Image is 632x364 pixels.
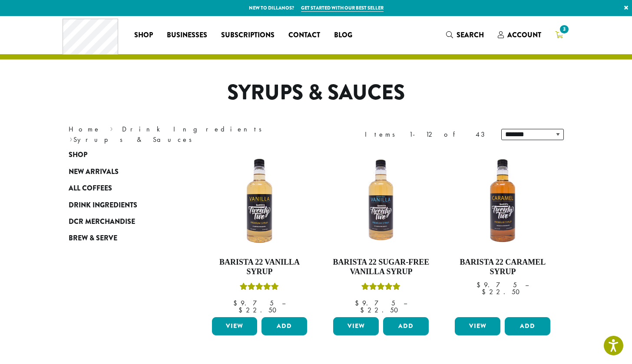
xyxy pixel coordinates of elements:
a: New Arrivals [69,164,173,180]
a: View [333,317,379,335]
a: Shop [127,28,160,42]
a: View [455,317,500,335]
a: Barista 22 Vanilla SyrupRated 5.00 out of 5 [210,151,310,314]
div: Rated 5.00 out of 5 [361,282,400,295]
bdi: 22.50 [238,305,281,315]
span: $ [238,305,246,315]
bdi: 9.75 [233,298,274,308]
a: Barista 22 Caramel Syrup [453,151,553,314]
span: 3 [558,23,570,35]
img: SF-VANILLA-300x300.png [331,151,431,251]
img: VANILLA-300x300.png [209,151,309,251]
bdi: 9.75 [476,280,517,289]
span: Businesses [167,30,207,41]
a: Drink Ingredients [69,197,173,213]
bdi: 9.75 [355,298,395,308]
span: Shop [69,150,87,161]
button: Add [505,317,550,335]
a: All Coffees [69,180,173,197]
span: $ [476,280,484,289]
bdi: 22.50 [360,305,402,315]
span: $ [233,298,241,308]
span: – [525,280,529,289]
span: DCR Merchandise [69,216,135,227]
a: Barista 22 Sugar-Free Vanilla SyrupRated 5.00 out of 5 [331,151,431,314]
span: Account [507,30,541,40]
h4: Barista 22 Caramel Syrup [453,258,553,276]
h4: Barista 22 Vanilla Syrup [210,258,310,276]
span: New Arrivals [69,167,119,177]
h4: Barista 22 Sugar-Free Vanilla Syrup [331,258,431,276]
button: Add [383,317,429,335]
span: Search [457,30,484,40]
img: CARAMEL-1-300x300.png [453,151,553,251]
div: Rated 5.00 out of 5 [240,282,279,295]
span: $ [355,298,362,308]
a: Get started with our best seller [301,4,384,12]
span: Contact [288,30,320,41]
div: Items 1-12 of 43 [365,129,488,140]
a: Shop [69,147,173,163]
a: Brew & Serve [69,230,173,246]
h1: Syrups & Sauces [62,80,570,105]
span: – [404,298,407,308]
nav: Breadcrumb [69,124,303,145]
span: Brew & Serve [69,233,117,244]
span: Blog [334,30,352,41]
a: Home [69,125,101,134]
span: Shop [134,30,153,41]
span: › [110,121,113,134]
bdi: 22.50 [482,287,524,296]
a: Search [439,28,491,42]
a: Drink Ingredients [122,125,268,134]
span: $ [360,305,367,315]
span: All Coffees [69,183,112,194]
span: – [282,298,285,308]
a: View [212,317,258,335]
span: Drink Ingredients [69,200,137,211]
button: Add [261,317,307,335]
span: Subscriptions [221,30,275,41]
span: › [69,131,73,145]
span: $ [482,287,489,296]
a: DCR Merchandise [69,213,173,230]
